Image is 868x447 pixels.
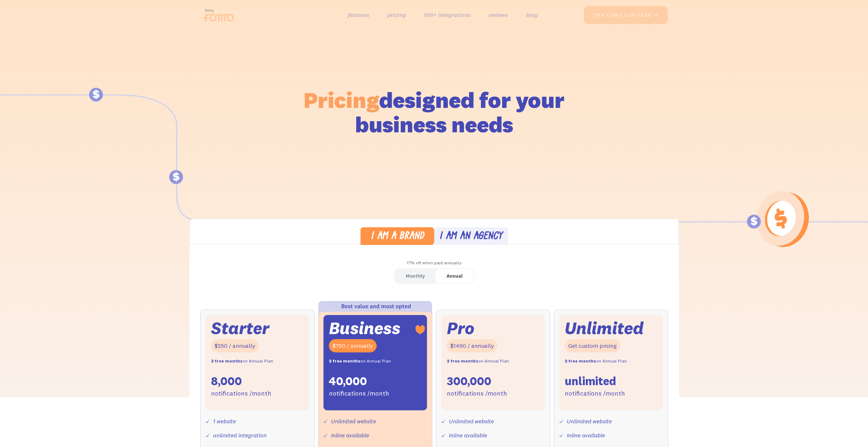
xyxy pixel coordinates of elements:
div: Annual [446,271,463,281]
span:  [653,12,659,18]
div: on Annual Plan [565,356,627,366]
div: Unlimited [565,320,644,336]
div: $250 / annually [211,339,259,352]
a: try fomo for free [584,6,668,24]
div: Unlimited website [449,416,494,427]
div: on Annual Plan [211,356,273,366]
a: blog [526,10,538,20]
div: Get custom pricing [565,339,620,352]
a: pricing [387,10,406,20]
a: features [348,10,369,20]
div: $750 / annually [329,339,377,352]
span: Pricing [304,86,379,114]
div: 40,000 [329,374,367,389]
div: Monthly [406,271,425,281]
div: on Annual Plan [329,356,391,366]
div: $1490 / annually [447,339,497,352]
div: unlimited [565,374,616,389]
div: Unlimited website [567,416,612,427]
div: notifications /month [447,388,507,399]
div: 1 website [213,416,236,427]
div: notifications /month [565,388,625,399]
div: Business [329,320,400,336]
div: on Annual Plan [447,356,509,366]
div: Inline available [449,430,487,441]
div: 300,000 [447,374,491,389]
strong: 2 free months [565,358,596,364]
div: Starter [211,320,269,336]
div: notifications /month [329,388,389,399]
strong: 2 free months [211,358,243,364]
div: I am an agency [439,232,502,242]
div: 8,000 [211,374,242,389]
strong: 2 free months [329,358,360,364]
div: Pro [447,320,474,336]
strong: 2 free months [447,358,478,364]
a: reviews [488,10,508,20]
div: unlimited integration [213,430,267,441]
div: Unlimited website [331,416,376,427]
div: Inline available [567,430,605,441]
div: 17% off when paid annually [189,258,679,268]
a: 100+ integrations [424,10,470,20]
div: notifications /month [211,388,271,399]
div: I am a brand [371,232,424,242]
h1: designed for your business needs [303,88,565,137]
div: Inline available [331,430,369,441]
